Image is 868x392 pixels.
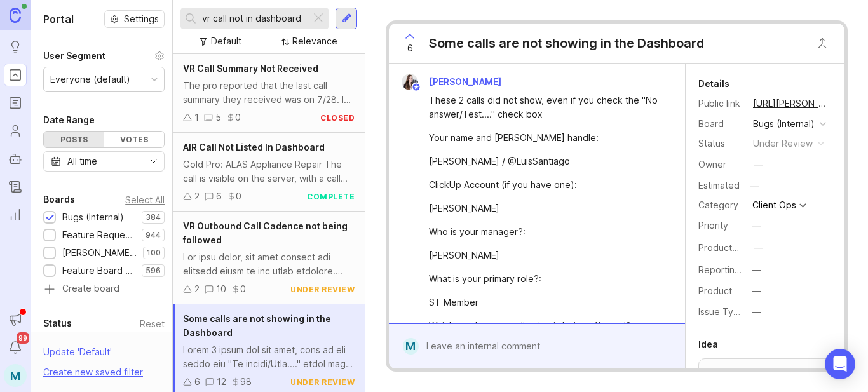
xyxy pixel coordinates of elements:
a: Reporting [4,203,27,226]
div: [PERSON_NAME] / @LuisSantiago [429,154,660,168]
button: Close button [810,30,835,56]
div: Open Intercom Messenger [825,349,855,379]
div: Lorem 3 ipsum dol sit amet, cons ad eli seddo eiu "Te incidi/Utla...." etdol mag Aliq enim adm Ve... [183,343,355,371]
span: [PERSON_NAME] [429,76,501,87]
a: Autopilot [4,147,27,170]
div: What is your primary role?: [429,272,660,286]
div: Status [43,316,72,331]
div: Reset [140,320,165,327]
label: ProductboardID [698,242,766,253]
span: 99 [17,332,29,344]
div: Update ' Default ' [43,345,112,365]
img: Canny Home [10,8,21,22]
div: These 2 calls did not show, even if you check the "No answer/Test...." check box [429,93,660,121]
a: AIR Call Not Listed In DashboardGold Pro: ALAS Appliance Repair The call is visible on the server... [173,133,365,212]
div: Status [698,137,743,151]
img: member badge [412,83,421,92]
div: 5 [215,111,221,125]
svg: toggle icon [144,156,164,166]
button: Announcements [4,308,27,331]
a: Settings [104,10,165,28]
div: Public link [698,97,743,111]
span: VR Outbound Call Cadence not being followed [183,220,348,245]
button: ProductboardID [750,240,767,256]
div: — [752,263,761,277]
a: Roadmaps [4,91,27,114]
div: User Segment [43,48,105,64]
h1: Portal [43,11,74,27]
div: All time [67,154,97,168]
div: 6 [194,375,200,389]
div: 12 [217,375,226,389]
div: Select All [125,196,165,203]
div: ST Member [429,295,660,309]
label: Priority [698,220,728,231]
div: [PERSON_NAME] [429,201,660,215]
span: 6 [407,41,413,55]
div: under review [290,377,355,388]
div: 10 [216,282,226,296]
div: Which product or application is being affected?: [429,319,660,333]
span: Some calls are not showing in the Dashboard [183,313,331,338]
p: 100 [147,248,161,258]
div: [PERSON_NAME] [429,248,660,262]
label: Reporting Team [698,264,766,275]
div: Lor ipsu dolor, sit amet consect adi elitsedd eiusm te inc utlab etdolore. Mag aliq en adminimve ... [183,250,355,278]
div: — [754,241,763,255]
label: Product [698,285,732,296]
div: under review [290,284,355,295]
a: Ideas [4,36,27,58]
div: 0 [236,189,241,203]
div: Relevance [292,34,337,48]
div: 2 [194,282,200,296]
div: Board [698,117,743,131]
div: Category [698,198,743,212]
a: Portal [4,64,27,86]
div: Everyone (default) [50,72,130,86]
span: AIR Call Not Listed In Dashboard [183,142,325,152]
div: Gold Pro: ALAS Appliance Repair The call is visible on the server, with a call recording. The cal... [183,158,355,186]
a: VR Call Summary Not ReceivedThe pro reported that the last call summary they received was on 7/28... [173,54,365,133]
div: Owner [698,158,743,172]
p: 944 [146,230,161,240]
div: — [752,284,761,298]
div: under review [753,137,813,151]
div: Posts [44,132,104,147]
div: Estimated [698,181,740,190]
a: Create board [43,284,165,295]
button: Notifications [4,336,27,359]
div: Idea [698,337,718,352]
p: 596 [146,266,161,276]
div: Date Range [43,112,95,128]
span: VR Call Summary Not Received [183,63,318,74]
div: complete [307,191,355,202]
div: Feature Board Sandbox [DATE] [62,264,135,278]
div: Votes [104,132,165,147]
div: Your name and [PERSON_NAME] handle: [429,131,660,145]
div: — [754,158,763,172]
div: [PERSON_NAME] (Public) [62,246,137,260]
input: Search... [202,11,306,25]
button: M [4,364,27,387]
div: — [746,177,763,194]
div: Boards [43,192,75,207]
a: VR Outbound Call Cadence not being followedLor ipsu dolor, sit amet consect adi elitsedd eiusm te... [173,212,365,304]
div: Client Ops [752,201,796,210]
div: Default [211,34,241,48]
div: M [403,338,419,355]
p: Some calls are not showing in the Dashboard [707,367,824,392]
div: 0 [235,111,241,125]
div: Who is your manager?: [429,225,660,239]
div: Details [698,76,729,91]
div: Some calls are not showing in the Dashboard [429,34,704,52]
div: — [752,305,761,319]
div: closed [320,112,355,123]
div: 6 [216,189,222,203]
a: [URL][PERSON_NAME] [749,95,832,112]
div: 0 [240,282,246,296]
a: Changelog [4,175,27,198]
span: Settings [124,13,159,25]
img: Kelsey Fisher [402,74,418,90]
div: 98 [240,375,252,389]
